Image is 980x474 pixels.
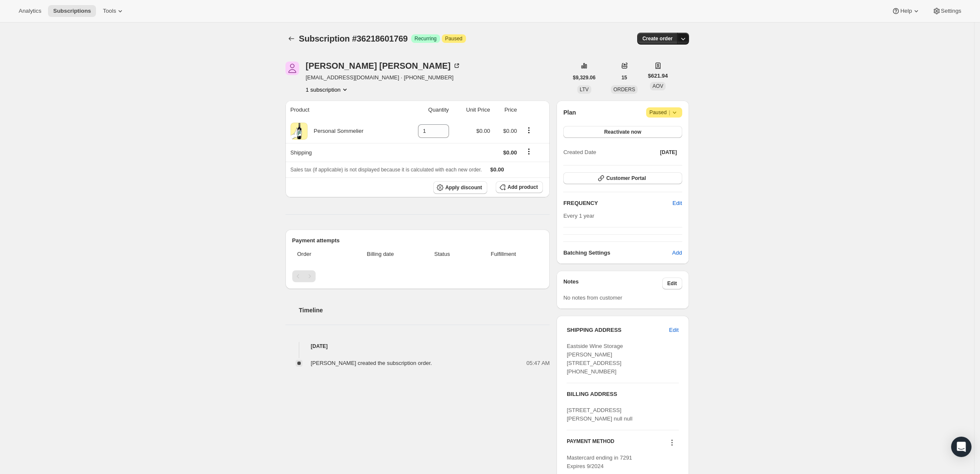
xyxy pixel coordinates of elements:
[285,143,400,162] th: Shipping
[927,5,966,17] button: Settings
[292,236,543,245] h2: Payment attempts
[285,101,400,119] th: Product
[563,172,682,184] button: Customer Portal
[567,343,623,375] span: Eastside Wine Storage [PERSON_NAME] [STREET_ADDRESS] [PHONE_NUMBER]
[667,280,677,287] span: Edit
[292,270,543,282] nav: Pagination
[493,101,520,119] th: Price
[672,199,682,208] span: Edit
[941,8,961,14] span: Settings
[580,87,589,93] span: LTV
[664,323,683,337] button: Edit
[669,326,678,334] span: Edit
[452,101,493,119] th: Unit Price
[508,184,538,191] span: Add product
[563,294,622,301] span: No notes from customer
[616,72,632,84] button: 15
[503,128,517,134] span: $0.00
[563,199,672,208] h2: FREQUENCY
[887,5,925,17] button: Help
[951,437,972,457] div: Open Intercom Messenger
[522,126,536,135] button: Product actions
[568,72,601,84] button: $9,329.06
[445,184,482,191] span: Apply discount
[662,278,682,289] button: Edit
[291,167,482,173] span: Sales tax (if applicable) is not displayed because it is calculated with each new order.
[299,34,408,43] span: Subscription #36218601769
[660,149,677,156] span: [DATE]
[567,407,633,422] span: [STREET_ADDRESS] [PERSON_NAME] null null
[503,149,517,156] span: $0.00
[650,108,679,117] span: Paused
[400,101,452,119] th: Quantity
[567,390,678,398] h3: BILLING ADDRESS
[299,306,550,314] h2: Timeline
[469,250,538,258] span: Fulfillment
[306,62,461,70] div: [PERSON_NAME] [PERSON_NAME]
[667,246,687,260] button: Add
[285,342,550,351] h4: [DATE]
[476,128,490,134] span: $0.00
[490,166,504,173] span: $0.00
[522,147,536,156] button: Shipping actions
[642,35,672,42] span: Create order
[421,250,464,258] span: Status
[292,245,343,264] th: Order
[496,181,543,193] button: Add product
[606,175,646,182] span: Customer Portal
[14,5,46,17] button: Analytics
[103,8,116,14] span: Tools
[667,196,687,210] button: Edit
[433,181,487,194] button: Apply discount
[655,146,682,158] button: [DATE]
[621,74,627,81] span: 15
[98,5,130,17] button: Tools
[637,33,678,45] button: Create order
[53,8,91,14] span: Subscriptions
[285,62,299,75] span: Paul Nash
[652,83,663,89] span: AOV
[567,438,614,449] h3: PAYMENT METHOD
[308,127,364,135] div: Personal Sommelier
[306,85,349,94] button: Product actions
[900,8,912,14] span: Help
[445,35,463,42] span: Paused
[19,8,41,14] span: Analytics
[345,250,415,258] span: Billing date
[291,123,308,140] img: product img
[306,73,461,82] span: [EMAIL_ADDRESS][DOMAIN_NAME] · [PHONE_NUMBER]
[48,5,96,17] button: Subscriptions
[573,74,596,81] span: $9,329.06
[285,33,297,45] button: Subscriptions
[613,87,635,93] span: ORDERS
[563,126,682,138] button: Reactivate now
[669,109,670,116] span: |
[415,35,437,42] span: Recurring
[526,359,550,367] span: 05:47 AM
[672,249,682,257] span: Add
[563,249,672,257] h6: Batching Settings
[311,360,432,366] span: [PERSON_NAME] created the subscription order.
[563,213,594,219] span: Every 1 year
[563,148,596,157] span: Created Date
[604,129,641,135] span: Reactivate now
[563,108,576,117] h2: Plan
[567,326,669,334] h3: SHIPPING ADDRESS
[563,278,662,289] h3: Notes
[567,454,632,469] span: Mastercard ending in 7291 Expires 9/2024
[648,72,668,80] span: $621.94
